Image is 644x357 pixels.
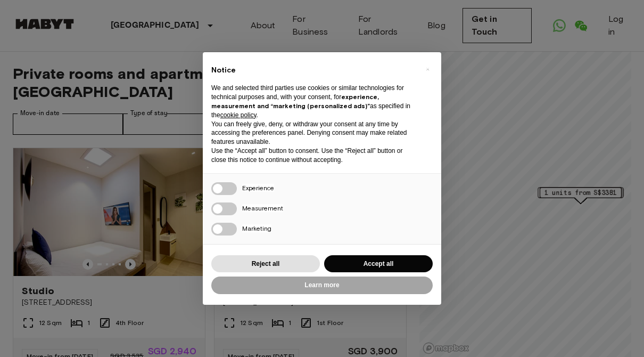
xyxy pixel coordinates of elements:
p: We and selected third parties use cookies or similar technologies for technical purposes and, wit... [211,84,416,119]
a: cookie policy [220,111,257,119]
p: You can freely give, deny, or withdraw your consent at any time by accessing the preferences pane... [211,120,416,147]
span: Marketing [242,224,271,232]
button: Reject all [211,255,320,273]
button: Close this notice [419,61,436,78]
span: Experience [242,184,274,192]
h2: Notice [211,65,416,76]
button: Learn more [211,277,433,294]
span: × [426,63,430,76]
p: Use the “Accept all” button to consent. Use the “Reject all” button or close this notice to conti... [211,147,416,165]
span: Measurement [242,204,283,212]
button: Accept all [324,255,433,273]
strong: experience, measurement and “marketing (personalized ads)” [211,93,379,110]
